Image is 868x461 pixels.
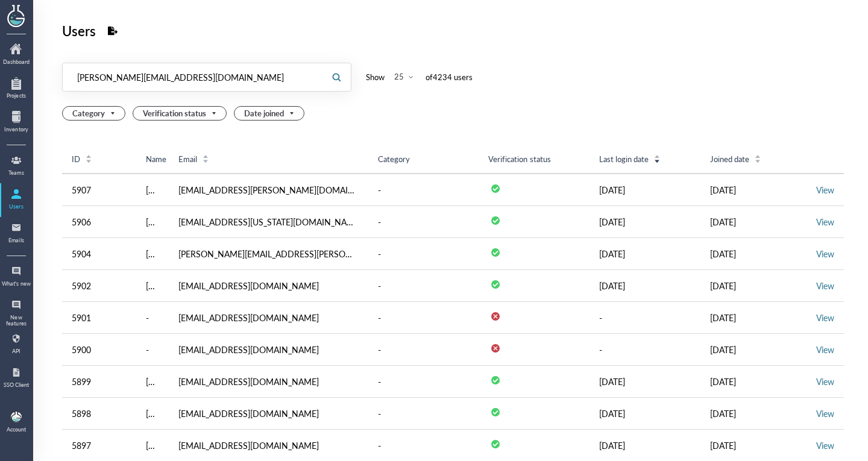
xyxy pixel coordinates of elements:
[653,153,661,164] div: Sort
[85,153,92,164] div: Sort
[378,246,381,261] div: -
[2,1,31,29] img: genemod logo
[86,153,92,157] i: icon: caret-up
[378,342,381,357] div: -
[710,278,802,293] div: [DATE]
[378,153,410,165] span: Category
[1,329,31,360] a: API
[599,406,691,421] div: [DATE]
[244,107,297,120] span: Date joined
[816,248,834,260] a: View
[816,216,834,228] a: View
[1,382,31,388] div: SSO Client
[590,302,700,334] td: -
[136,302,169,334] td: -
[710,438,802,453] div: [DATE]
[599,183,691,197] div: [DATE]
[599,374,691,389] div: [DATE]
[599,438,691,453] div: [DATE]
[378,183,381,197] div: -
[62,19,96,42] div: Users
[754,153,761,164] div: Sort
[710,374,802,389] div: [DATE]
[72,107,118,120] span: Category
[136,270,169,302] td: Sam Harper
[1,237,31,243] div: Emails
[816,184,834,196] a: View
[169,206,368,238] td: [EMAIL_ADDRESS][US_STATE][DOMAIN_NAME]
[1,204,31,210] div: Users
[1,170,31,176] div: Teams
[599,154,649,165] span: Last login date
[755,153,761,157] i: icon: caret-up
[710,406,802,421] div: [DATE]
[136,206,169,238] td: Kristine Ensign
[202,153,209,164] div: Sort
[1,281,31,287] div: What's new
[710,183,802,197] div: [DATE]
[599,278,691,293] div: [DATE]
[62,206,136,238] td: 5906
[1,151,31,182] a: Teams
[710,342,802,357] div: [DATE]
[1,315,31,327] div: New features
[146,154,166,165] span: Name
[62,174,136,206] td: 5907
[816,407,834,419] a: View
[710,154,749,165] span: Joined date
[136,174,169,206] td: Navya Kharidi
[62,238,136,270] td: 5904
[378,438,381,453] div: -
[62,398,136,430] td: 5898
[169,302,368,334] td: [EMAIL_ADDRESS][DOMAIN_NAME]
[1,218,31,249] a: Emails
[202,153,209,157] i: icon: caret-up
[136,334,169,366] td: -
[710,215,802,229] div: [DATE]
[169,366,368,398] td: [EMAIL_ADDRESS][DOMAIN_NAME]
[755,158,761,162] i: icon: caret-down
[169,238,368,270] td: [PERSON_NAME][EMAIL_ADDRESS][PERSON_NAME][DOMAIN_NAME]
[366,70,473,84] div: Show of 4234 user s
[710,310,802,325] div: [DATE]
[11,412,22,422] img: b9474ba4-a536-45cc-a50d-c6e2543a7ac2.jpeg
[599,215,691,229] div: [DATE]
[169,334,368,366] td: [EMAIL_ADDRESS][DOMAIN_NAME]
[710,246,802,261] div: [DATE]
[62,270,136,302] td: 5902
[378,215,381,229] div: -
[1,348,31,354] div: API
[599,246,691,261] div: [DATE]
[488,153,550,165] span: Verification status
[378,278,381,293] div: -
[378,406,381,421] div: -
[202,158,209,162] i: icon: caret-down
[394,71,404,82] div: 25
[1,59,31,65] div: Dashboard
[378,374,381,389] div: -
[816,439,834,451] a: View
[1,74,31,105] a: Projects
[136,398,169,430] td: Kiara Wiggins
[136,238,169,270] td: Lucas Lefevre
[590,334,700,366] td: -
[654,153,661,157] i: icon: caret-up
[62,366,136,398] td: 5899
[1,40,31,71] a: Dashboard
[143,107,219,120] span: Verification status
[1,295,31,327] a: New features
[816,343,834,356] a: View
[378,310,381,325] div: -
[816,280,834,292] a: View
[1,262,31,293] a: What's new
[7,427,26,433] div: Account
[169,270,368,302] td: [EMAIL_ADDRESS][DOMAIN_NAME]
[816,312,834,324] a: View
[86,158,92,162] i: icon: caret-down
[136,366,169,398] td: Gabriela De Robles
[169,174,368,206] td: [EMAIL_ADDRESS][PERSON_NAME][DOMAIN_NAME]
[169,398,368,430] td: [EMAIL_ADDRESS][DOMAIN_NAME]
[62,302,136,334] td: 5901
[1,184,31,216] a: Users
[816,375,834,387] a: View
